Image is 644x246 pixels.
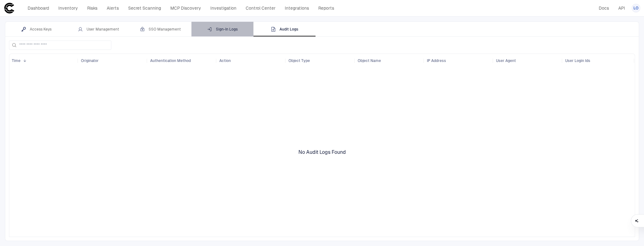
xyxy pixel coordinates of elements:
span: IP Address [427,58,446,63]
a: MCP Discovery [168,4,204,12]
div: Access Keys [21,27,51,32]
a: Reports [315,4,337,12]
span: User Agent [496,58,516,63]
span: Authentication Method [150,58,191,63]
a: Investigation [208,4,239,12]
a: Control Center [243,4,278,12]
span: Originator [81,58,99,63]
div: Sign-In Logs [207,27,238,32]
span: Object Type [288,58,310,63]
div: SSO Management [140,27,181,32]
span: Action [219,58,231,63]
button: LO [632,4,640,12]
a: Alerts [104,4,122,12]
div: Audit Logs [271,27,298,32]
span: Time [12,58,20,63]
a: Risks [84,4,100,12]
a: Inventory [56,4,81,12]
span: User Login Ids [565,58,590,63]
a: Integrations [282,4,312,12]
span: No Audit Logs Found [298,149,346,155]
a: Dashboard [25,4,52,12]
a: Docs [596,4,612,12]
div: User Management [78,27,119,32]
span: Object Name [358,58,381,63]
span: LO [633,6,638,11]
a: Secret Scanning [125,4,164,12]
a: API [615,4,628,12]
